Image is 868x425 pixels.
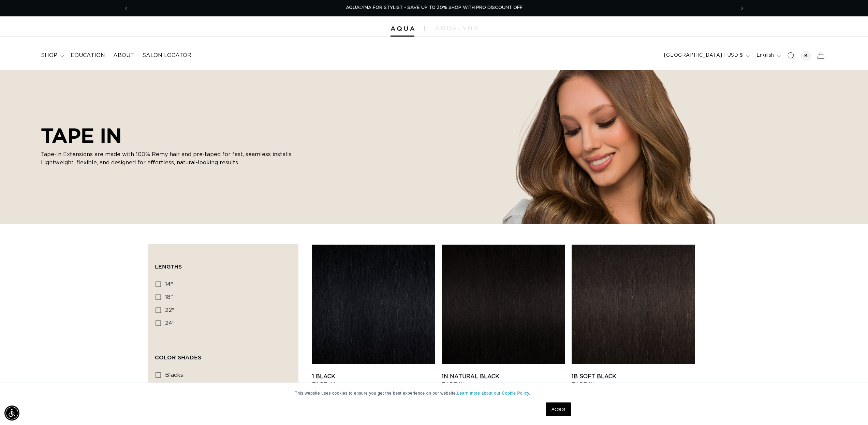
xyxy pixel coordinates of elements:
[391,26,414,31] img: Aqua Hair Extensions
[41,52,57,59] span: shop
[752,49,783,62] button: English
[435,26,478,30] img: aqualyna.com
[735,2,750,15] button: Next announcement
[783,48,798,63] summary: Search
[660,49,752,62] button: [GEOGRAPHIC_DATA] | USD $
[142,52,191,59] span: Salon Locator
[165,372,183,378] span: blacks
[457,391,530,396] a: Learn more about our Cookie Policy.
[113,52,134,59] span: About
[155,251,291,276] summary: Lengths (0 selected)
[119,2,134,15] button: Previous announcement
[442,372,565,389] a: 1N Natural Black Tape In
[41,124,300,148] h2: TAPE IN
[37,48,67,63] summary: shop
[138,48,195,63] a: Salon Locator
[71,52,105,59] span: Education
[4,406,19,421] div: Accessibility Menu
[155,342,291,367] summary: Color Shades (0 selected)
[756,52,774,59] span: English
[312,372,435,389] a: 1 Black Tape In
[165,320,175,326] span: 24"
[109,48,138,63] a: About
[346,5,523,10] span: AQUALYNA FOR STYLIST - SAVE UP TO 30% SHOP WITH PRO DISCOUNT OFF
[546,402,571,416] a: Accept
[67,48,109,63] a: Education
[572,372,695,389] a: 1B Soft Black Tape In
[155,354,201,360] span: Color Shades
[155,263,182,270] span: Lengths
[165,307,174,313] span: 22"
[664,52,743,59] span: [GEOGRAPHIC_DATA] | USD $
[165,282,173,287] span: 14"
[295,390,573,396] p: This website uses cookies to ensure you get the best experience on our website.
[165,294,173,300] span: 18"
[41,150,300,167] p: Tape-In Extensions are made with 100% Remy hair and pre-taped for fast, seamless installs. Lightw...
